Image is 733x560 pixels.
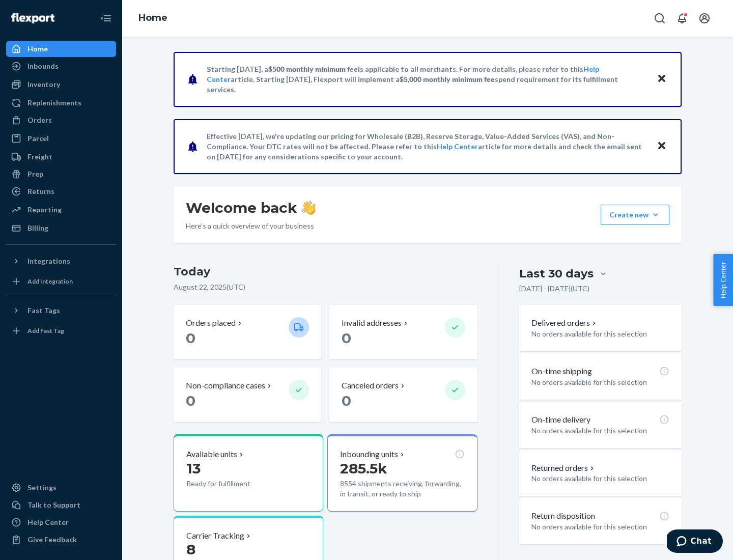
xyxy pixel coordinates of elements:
div: Home [27,44,48,54]
div: Orders [27,115,52,125]
p: [DATE] - [DATE] ( UTC ) [519,284,589,294]
div: Give Feedback [27,535,77,545]
div: Freight [27,152,52,162]
p: Orders placed [186,317,236,329]
button: Open notifications [672,8,692,29]
div: Parcel [27,133,49,144]
button: Create new [601,205,669,225]
div: Replenishments [27,98,81,108]
button: Non-compliance cases 0 [174,368,321,422]
div: Returns [27,186,54,197]
span: 285.5k [340,460,387,477]
p: August 22, 2025 ( UTC ) [174,282,477,292]
a: Inventory [6,76,116,93]
button: Canceled orders 0 [329,368,477,422]
div: Add Fast Tag [27,326,64,335]
button: Open account menu [694,8,715,29]
a: Settings [6,480,116,496]
div: Fast Tags [27,305,60,316]
div: Billing [27,223,48,233]
button: Close [655,139,668,154]
a: Add Fast Tag [6,323,116,339]
iframe: Opens a widget where you can chat to one of our agents [667,529,723,555]
div: Integrations [27,256,70,266]
p: Available units [186,449,237,460]
span: 0 [342,329,351,347]
ol: breadcrumbs [130,4,176,33]
a: Inbounds [6,58,116,74]
a: Add Integration [6,273,116,290]
p: On-time shipping [531,366,592,377]
p: No orders available for this selection [531,522,669,532]
a: Freight [6,149,116,165]
p: Starting [DATE], a is applicable to all merchants. For more details, please refer to this article... [207,64,647,95]
a: Help Center [437,142,478,151]
div: Inventory [27,79,60,90]
button: Help Center [713,254,733,306]
span: 0 [342,392,351,409]
h1: Welcome back [186,199,316,217]
span: 8 [186,541,195,558]
button: Close [655,72,668,87]
div: Reporting [27,205,62,215]
p: Invalid addresses [342,317,402,329]
p: No orders available for this selection [531,377,669,387]
p: Inbounding units [340,449,398,460]
a: Parcel [6,130,116,147]
p: Carrier Tracking [186,530,244,542]
div: Settings [27,483,57,493]
button: Close Navigation [96,8,116,29]
span: 0 [186,329,195,347]
a: Help Center [6,514,116,530]
button: Talk to Support [6,497,116,513]
span: $500 monthly minimum fee [268,65,358,73]
p: Effective [DATE], we're updating our pricing for Wholesale (B2B), Reserve Storage, Value-Added Se... [207,131,647,162]
p: On-time delivery [531,414,590,426]
div: Inbounds [27,61,59,71]
a: Home [138,12,167,23]
a: Returns [6,183,116,200]
button: Inbounding units285.5k8554 shipments receiving, forwarding, in transit, or ready to ship [327,434,477,512]
div: Add Integration [27,277,73,286]
p: Here’s a quick overview of your business [186,221,316,231]
a: Reporting [6,202,116,218]
p: Ready for fulfillment [186,479,280,489]
button: Delivered orders [531,317,598,329]
div: Help Center [27,517,69,527]
button: Open Search Box [650,8,670,29]
span: 13 [186,460,201,477]
a: Prep [6,166,116,182]
span: 0 [186,392,195,409]
button: Orders placed 0 [174,305,321,359]
div: Talk to Support [27,500,80,510]
p: No orders available for this selection [531,329,669,339]
p: No orders available for this selection [531,426,669,436]
button: Invalid addresses 0 [329,305,477,359]
a: Billing [6,220,116,236]
div: Prep [27,169,43,179]
a: Orders [6,112,116,128]
button: Integrations [6,253,116,269]
p: 8554 shipments receiving, forwarding, in transit, or ready to ship [340,479,464,499]
p: Return disposition [531,510,595,522]
button: Give Feedback [6,531,116,548]
button: Available units13Ready for fulfillment [174,434,323,512]
span: $5,000 monthly minimum fee [400,75,495,83]
div: Last 30 days [519,266,594,282]
a: Replenishments [6,95,116,111]
a: Home [6,41,116,57]
button: Returned orders [531,462,596,474]
img: Flexport logo [11,13,54,23]
h3: Today [174,264,477,280]
img: hand-wave emoji [301,201,316,215]
p: Canceled orders [342,380,399,391]
button: Fast Tags [6,302,116,319]
p: No orders available for this selection [531,473,669,484]
p: Non-compliance cases [186,380,265,391]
